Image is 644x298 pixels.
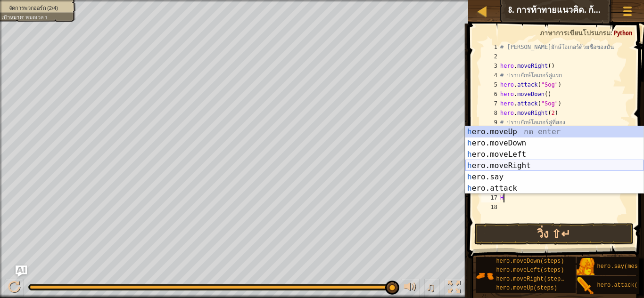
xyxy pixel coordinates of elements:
span: hero.moveLeft(steps) [496,267,564,274]
span: จัดการพวกออร์ก (2/4) [9,5,58,11]
span: hero.moveDown(steps) [496,258,564,265]
div: 7 [481,99,500,108]
span: หมดเวลา [25,14,47,20]
span: Ask AI [552,5,568,14]
img: portrait.png [577,258,594,276]
li: จัดการพวกออร์ก [1,4,70,12]
div: 9 [481,118,500,127]
button: ♫ [424,279,440,298]
div: 6 [481,89,500,99]
button: วิ่ง ⇧↵ [474,223,634,245]
span: hero.moveRight(steps) [496,276,567,282]
span: คำแนะนำ [577,5,606,14]
img: portrait.png [476,267,494,285]
span: ภาษาการเขียนโปรแกรม [540,28,611,37]
button: สลับเป็นเต็มจอ [445,279,463,298]
div: 8 [481,108,500,118]
button: Ask AI [547,2,572,19]
button: ปรับระดับเสียง [401,279,420,298]
span: ♫ [426,280,436,294]
div: 18 [481,202,500,212]
div: 2 [481,52,500,61]
span: Python [614,28,632,37]
div: 1 [481,42,500,52]
div: 4 [481,71,500,80]
div: 17 [481,193,500,202]
div: 3 [481,61,500,71]
img: portrait.png [577,277,594,295]
button: แสดงเมนูเกมส์ [616,2,639,24]
button: Ask AI [16,266,27,277]
span: : [611,28,614,37]
div: 5 [481,80,500,89]
button: Ctrl + P: Pause [5,279,24,298]
span: เป้าหมาย [1,14,23,20]
span: : [23,14,25,20]
span: hero.moveUp(steps) [496,285,557,291]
